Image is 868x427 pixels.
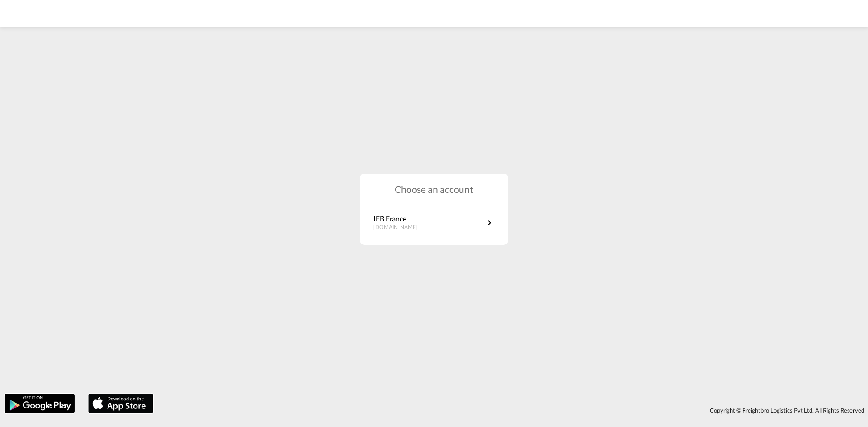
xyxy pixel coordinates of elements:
[4,393,75,414] img: google.png
[158,403,868,418] div: Copyright © Freightbro Logistics Pvt Ltd. All Rights Reserved
[360,183,508,196] h1: Choose an account
[87,393,154,414] img: apple.png
[373,214,427,224] p: IFB France
[484,217,495,228] md-icon: icon-chevron-right
[373,214,495,231] a: IFB France[DOMAIN_NAME]
[373,224,427,231] p: [DOMAIN_NAME]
